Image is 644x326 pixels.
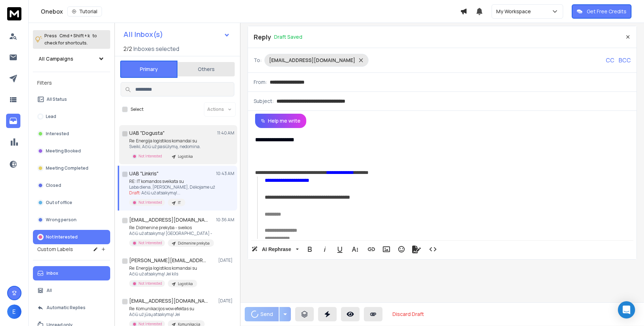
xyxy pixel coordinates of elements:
[178,200,181,205] p: IT
[123,44,132,53] span: 2 / 2
[33,195,110,210] button: Out of office
[303,242,317,256] button: Bold (⌘B)
[46,114,56,119] p: Lead
[46,217,77,223] p: Wrong person
[33,178,110,193] button: Closed
[129,216,208,223] h1: [EMAIL_ADDRESS][DOMAIN_NAME]
[46,131,69,137] p: Interested
[177,61,235,77] button: Others
[33,109,110,124] button: Lead
[129,231,214,236] p: Ačiū už atsakymą! [GEOGRAPHIC_DATA] -
[254,32,271,42] p: Reply
[218,298,234,304] p: [DATE]
[572,4,631,19] button: Get Free Credits
[46,234,78,240] p: Not Interested
[33,266,110,280] button: Inbox
[138,153,162,159] p: Not Interested
[619,56,631,65] p: BCC
[141,190,180,196] span: Ačiū už atsakymą! ...
[178,281,193,287] p: Logistika
[129,184,215,190] p: Laba diena, [PERSON_NAME], Dėkojame už
[254,79,267,86] p: From:
[129,170,158,177] h1: UAB "Linkris"
[46,148,81,154] p: Meeting Booked
[129,138,201,144] p: Re: Energija logistikos komandai su
[587,8,626,15] p: Get Free Credits
[129,271,197,277] p: Ačiū už atsakymą! Jei kils
[33,213,110,227] button: Wrong person
[138,200,162,205] p: Not Interested
[395,242,408,256] button: Emoticons
[129,190,141,196] span: Draft:
[37,246,73,253] h3: Custom Labels
[129,257,208,264] h1: [PERSON_NAME][EMAIL_ADDRESS][DOMAIN_NAME]
[7,304,21,319] button: E
[618,301,635,318] div: Open Intercom Messenger
[274,33,302,41] p: Draft Saved
[129,225,214,231] p: Re: Didmeninė prekyba - sveikos
[260,246,293,252] span: AI Rephrase
[138,240,162,246] p: Not Interested
[178,154,193,159] p: Logistika
[123,31,163,38] h1: All Inbox(s)
[67,6,102,16] button: Tutorial
[426,242,440,256] button: Code View
[46,165,88,171] p: Meeting Completed
[138,281,162,286] p: Not Interested
[33,127,110,141] button: Interested
[133,44,179,53] h3: Inboxes selected
[178,241,210,246] p: Didmenine prekyba
[333,242,347,256] button: Underline (⌘U)
[33,52,110,66] button: All Campaigns
[365,242,378,256] button: Insert Link (⌘K)
[46,183,61,188] p: Closed
[129,306,205,312] p: Re: Komunikacijos wow efektas su
[129,265,197,271] p: Re: Energija logistikos komandai su
[47,305,86,311] p: Automatic Replies
[254,57,262,64] p: To:
[47,96,67,102] p: All Status
[606,56,614,65] p: CC
[46,200,72,205] p: Out of office
[39,55,73,62] h1: All Campaigns
[387,307,430,321] button: Discard Draft
[348,242,362,256] button: More Text
[33,283,110,298] button: All
[33,78,110,88] h3: Filters
[216,171,234,176] p: 10:43 AM
[41,6,460,16] div: Onebox
[33,301,110,315] button: Automatic Replies
[254,98,274,105] p: Subject:
[129,297,208,304] h1: [EMAIL_ADDRESS][DOMAIN_NAME]
[33,230,110,244] button: Not Interested
[33,92,110,107] button: All Status
[47,288,52,293] p: All
[129,129,165,137] h1: UAB "Dogusta"
[118,27,236,42] button: All Inbox(s)
[255,114,306,128] button: Help me write
[129,312,205,317] p: Ačiū už jūsų atsakymą! Jei
[496,8,534,15] p: My Workspace
[44,32,97,47] p: Press to check for shortcuts.
[33,144,110,158] button: Meeting Booked
[380,242,393,256] button: Insert Image (⌘P)
[217,130,234,136] p: 11:40 AM
[218,258,234,263] p: [DATE]
[120,61,177,78] button: Primary
[318,242,332,256] button: Italic (⌘I)
[250,242,300,256] button: AI Rephrase
[129,144,201,150] p: Sveiki, Ačiū už pasiūlymą, nedomina.
[216,217,234,223] p: 10:36 AM
[131,107,143,112] label: Select
[33,161,110,175] button: Meeting Completed
[269,57,355,64] p: [EMAIL_ADDRESS][DOMAIN_NAME]
[129,179,215,184] p: RE: IT komandos sveikata su
[410,242,423,256] button: Signature
[47,270,58,276] p: Inbox
[58,32,91,40] span: Cmd + Shift + k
